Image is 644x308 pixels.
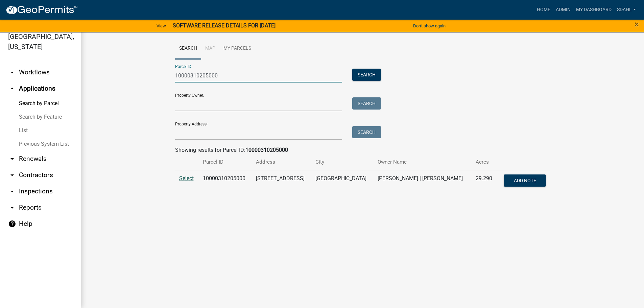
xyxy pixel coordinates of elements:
button: Search [352,126,381,138]
button: Don't show again [410,20,448,31]
button: Add Note [504,174,546,187]
td: [STREET_ADDRESS] [252,170,311,192]
i: arrow_drop_down [8,155,16,163]
a: Home [534,3,553,16]
i: help [8,220,16,228]
button: Search [352,69,381,81]
th: Address [252,154,311,170]
td: [GEOGRAPHIC_DATA] [311,170,374,192]
i: arrow_drop_down [8,171,16,179]
i: arrow_drop_up [8,85,16,93]
a: Admin [553,3,573,16]
th: Owner Name [374,154,472,170]
a: Select [179,175,194,182]
a: My Parcels [219,38,255,60]
strong: 10000310205000 [245,147,288,153]
div: Showing results for Parcel ID: [175,146,550,154]
a: sdahl [614,3,639,16]
i: arrow_drop_down [8,187,16,195]
i: arrow_drop_down [8,68,16,76]
th: City [311,154,374,170]
button: Close [635,20,639,28]
th: Parcel ID [199,154,252,170]
span: Add Note [514,177,536,183]
th: Acres [472,154,498,170]
a: My Dashboard [573,3,614,16]
strong: SOFTWARE RELEASE DETAILS FOR [DATE] [173,22,276,29]
a: Search [175,38,201,60]
i: arrow_drop_down [8,204,16,212]
span: × [635,20,639,29]
td: 10000310205000 [199,170,252,192]
a: View [154,20,169,31]
button: Search [352,97,381,110]
td: 29.290 [472,170,498,192]
td: [PERSON_NAME] | [PERSON_NAME] [374,170,472,192]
